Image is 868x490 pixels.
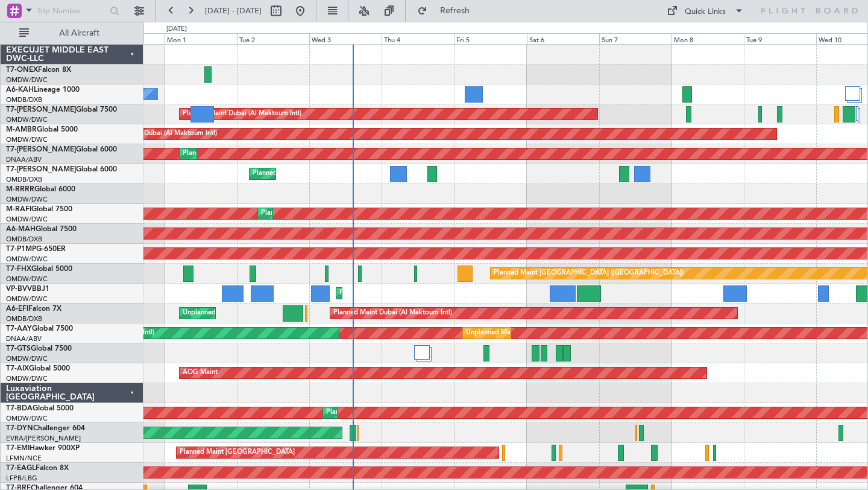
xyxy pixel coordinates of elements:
span: T7-DYN [6,425,33,432]
a: T7-AAYGlobal 7500 [6,325,73,332]
div: Sun 7 [599,33,671,44]
a: OMDW/DWC [6,135,48,144]
a: OMDW/DWC [6,414,48,423]
a: A6-KAHLineage 1000 [6,86,80,94]
button: All Aircraft [13,24,131,43]
span: T7-AIX [6,365,29,372]
span: T7-[PERSON_NAME] [6,166,76,173]
a: OMDB/DXB [6,314,42,323]
a: LFPB/LBG [6,474,37,483]
a: OMDW/DWC [6,275,48,284]
div: Unplanned Maint [GEOGRAPHIC_DATA] (Al Maktoum Intl) [466,324,644,342]
a: DNAA/ABV [6,155,42,164]
span: A6-EFI [6,305,28,313]
a: OMDW/DWC [6,255,48,264]
a: A6-MAHGlobal 7500 [6,226,77,233]
a: M-RAFIGlobal 7500 [6,206,72,213]
a: OMDW/DWC [6,215,48,224]
a: T7-ONEXFalcon 8X [6,66,71,74]
a: VP-BVVBBJ1 [6,285,49,293]
a: T7-[PERSON_NAME]Global 7500 [6,106,117,113]
a: OMDW/DWC [6,115,48,124]
span: M-RAFI [6,206,31,213]
a: T7-GTSGlobal 7500 [6,345,72,352]
div: Tue 9 [744,33,816,44]
span: A6-MAH [6,226,36,233]
div: Planned Maint Dubai (Al Maktoum Intl) [261,205,380,223]
div: Planned Maint Dubai (Al Maktoum Intl) [326,404,445,422]
span: T7-ONEX [6,66,38,74]
div: [DATE] [166,24,187,34]
a: EVRA/[PERSON_NAME] [6,434,81,443]
div: Sat 6 [527,33,599,44]
a: OMDB/DXB [6,235,42,244]
a: OMDW/DWC [6,195,48,204]
span: T7-GTS [6,345,31,352]
a: OMDB/DXB [6,95,42,104]
a: T7-AIXGlobal 5000 [6,365,70,372]
span: T7-EAGL [6,465,36,472]
div: Quick Links [685,6,726,18]
div: Fri 5 [454,33,526,44]
span: T7-AAY [6,325,32,332]
a: A6-EFIFalcon 7X [6,305,61,313]
a: T7-[PERSON_NAME]Global 6000 [6,166,117,173]
a: T7-P1MPG-650ER [6,246,66,253]
a: T7-EMIHawker 900XP [6,445,80,452]
span: T7-P1MP [6,246,36,253]
a: M-RRRRGlobal 6000 [6,186,75,193]
div: Tue 2 [237,33,309,44]
div: AOG Maint Dubai (Al Maktoum Intl) [107,125,217,143]
span: All Aircraft [31,29,127,37]
div: Planned Maint [GEOGRAPHIC_DATA] ([GEOGRAPHIC_DATA]) [494,264,684,282]
div: Planned Maint Dubai (Al Maktoum Intl) [333,304,452,322]
div: Planned Maint Dubai (Al Maktoum Intl) [183,105,301,123]
a: T7-[PERSON_NAME]Global 6000 [6,146,117,153]
a: OMDW/DWC [6,374,48,383]
span: A6-KAH [6,86,34,94]
div: Planned Maint Dubai (Al Maktoum Intl) [183,145,301,163]
span: T7-FHX [6,266,31,273]
a: T7-DYNChallenger 604 [6,425,85,432]
a: OMDW/DWC [6,354,48,363]
a: OMDW/DWC [6,294,48,304]
span: M-AMBR [6,126,37,133]
span: [DATE] - [DATE] [205,5,262,16]
span: T7-EMI [6,445,30,452]
span: T7-[PERSON_NAME] [6,146,76,153]
button: Refresh [412,1,484,21]
span: M-RRRR [6,186,34,193]
button: Quick Links [661,1,750,21]
span: T7-[PERSON_NAME] [6,106,76,113]
span: Refresh [430,7,480,15]
a: T7-FHXGlobal 5000 [6,266,72,273]
div: Wed 3 [309,33,382,44]
div: Planned Maint Dubai (Al Maktoum Intl) [339,284,458,302]
span: VP-BVV [6,285,32,293]
div: Unplanned Maint [GEOGRAPHIC_DATA] ([GEOGRAPHIC_DATA]) [183,304,381,322]
a: DNAA/ABV [6,334,42,343]
div: Mon 1 [165,33,237,44]
span: T7-BDA [6,405,33,412]
a: OMDW/DWC [6,75,48,84]
div: Planned Maint [GEOGRAPHIC_DATA] [180,444,295,462]
a: T7-EAGLFalcon 8X [6,465,69,472]
input: Trip Number [37,2,106,20]
div: Mon 8 [671,33,744,44]
div: AOG Maint [183,364,218,382]
a: LFMN/NCE [6,454,42,463]
a: M-AMBRGlobal 5000 [6,126,78,133]
div: Planned Maint [GEOGRAPHIC_DATA] ([GEOGRAPHIC_DATA] Intl) [253,165,454,183]
a: OMDB/DXB [6,175,42,184]
div: Thu 4 [382,33,454,44]
a: T7-BDAGlobal 5000 [6,405,74,412]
